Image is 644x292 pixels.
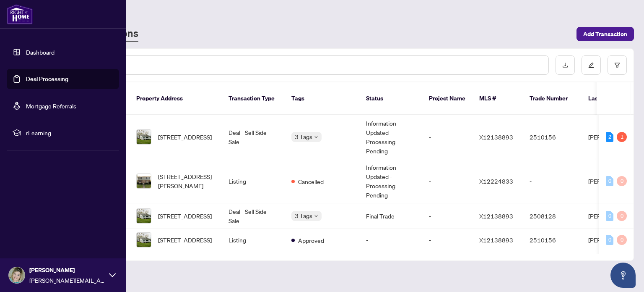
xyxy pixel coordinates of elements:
img: thumbnail-img [137,209,151,223]
span: X12138893 [479,236,513,244]
span: 3 Tags [295,211,312,221]
th: Transaction Type [222,82,285,115]
span: edit [588,62,594,68]
span: [STREET_ADDRESS] [158,211,212,221]
td: - [422,203,473,229]
button: download [556,55,575,75]
td: 2508128 [523,203,582,229]
div: 0 [617,235,627,245]
div: 0 [606,235,613,245]
img: Profile Icon [9,267,25,283]
span: X12138893 [479,212,513,220]
img: thumbnail-img [137,233,151,247]
button: Add Transaction [576,27,634,41]
th: Project Name [422,82,473,115]
td: - [422,159,473,203]
span: Approved [298,236,324,245]
div: 0 [617,176,627,186]
th: MLS # [473,82,523,115]
button: filter [608,55,627,75]
span: rLearning [26,128,113,137]
button: Open asap [610,263,636,288]
a: Dashboard [26,48,55,56]
td: Deal - Sell Side Sale [222,115,285,159]
td: 2510156 [523,115,582,159]
div: 0 [606,176,613,186]
td: - [422,115,473,159]
span: filter [614,62,620,68]
td: - [359,229,422,251]
th: Trade Number [523,82,582,115]
span: [STREET_ADDRESS] [158,132,212,142]
td: Final Trade [359,203,422,229]
td: - [523,159,582,203]
td: Listing [222,159,285,203]
div: 0 [606,211,613,221]
span: Cancelled [298,177,324,186]
th: Tags [285,82,359,115]
span: 3 Tags [295,132,312,142]
td: Information Updated - Processing Pending [359,159,422,203]
img: logo [7,4,33,24]
span: [STREET_ADDRESS][PERSON_NAME] [158,172,215,190]
td: 2510156 [523,229,582,251]
span: download [562,62,568,68]
span: [PERSON_NAME] [29,266,105,275]
th: Status [359,82,422,115]
span: X12224833 [479,177,513,185]
span: [PERSON_NAME][EMAIL_ADDRESS][DOMAIN_NAME] [29,276,105,285]
div: 2 [606,132,613,142]
td: Listing [222,229,285,251]
td: - [422,229,473,251]
div: 1 [617,132,627,142]
a: Deal Processing [26,75,68,83]
a: Mortgage Referrals [26,102,76,110]
img: thumbnail-img [137,174,151,188]
div: 0 [617,211,627,221]
td: Deal - Sell Side Sale [222,203,285,229]
button: edit [582,55,601,75]
td: Information Updated - Processing Pending [359,115,422,159]
span: down [314,135,318,139]
span: Add Transaction [583,27,627,41]
img: thumbnail-img [137,130,151,144]
span: down [314,214,318,218]
span: X12138893 [479,133,513,141]
th: Property Address [130,82,222,115]
span: [STREET_ADDRESS] [158,235,212,245]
